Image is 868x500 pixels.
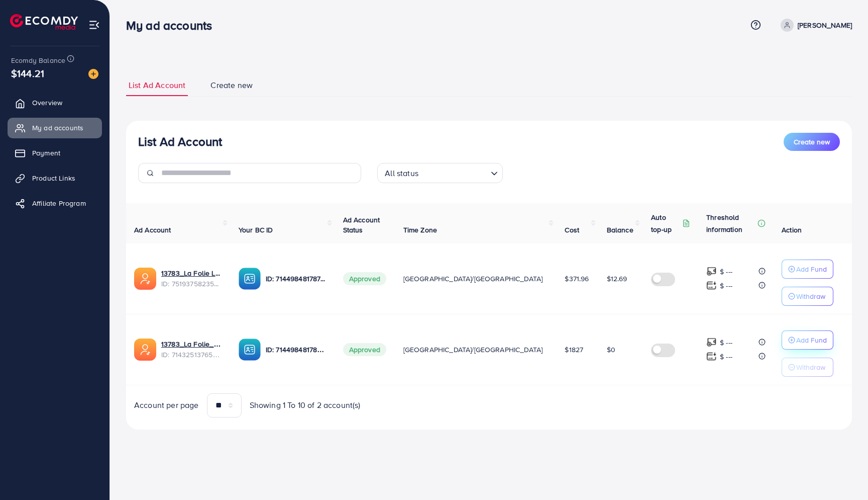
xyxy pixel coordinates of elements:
span: $144.21 [11,66,44,80]
img: ic-ba-acc.ded83a64.svg [239,339,261,361]
p: $ --- [720,351,732,363]
button: Add Fund [782,330,833,350]
p: ID: 7144984817879220225 [266,273,327,285]
p: Add Fund [796,263,827,275]
p: Add Fund [796,334,827,346]
span: Approved [343,272,386,285]
img: logo [10,14,78,30]
span: List Ad Account [129,79,185,91]
iframe: Chat [825,455,860,492]
img: top-up amount [706,280,717,291]
span: [GEOGRAPHIC_DATA]/[GEOGRAPHIC_DATA] [403,345,543,355]
span: Approved [343,343,386,356]
img: ic-ads-acc.e4c84228.svg [134,339,156,361]
a: Overview [8,93,102,113]
p: ID: 7144984817879220225 [266,344,327,356]
h3: List Ad Account [138,134,222,149]
p: [PERSON_NAME] [798,19,852,31]
img: top-up amount [706,266,717,277]
span: Payment [32,148,60,158]
img: menu [88,19,100,31]
span: $1827 [565,345,583,355]
div: <span class='underline'>13783_La Folie_1663571455544</span></br>7143251376586375169 [161,339,223,360]
a: 13783_La Folie LLC_1750741365237 [161,268,223,278]
span: Balance [607,225,633,235]
span: Ad Account Status [343,215,380,235]
input: Search for option [421,164,487,181]
span: ID: 7519375823531589640 [161,279,223,289]
img: ic-ba-acc.ded83a64.svg [239,268,261,290]
img: ic-ads-acc.e4c84228.svg [134,268,156,290]
p: Withdraw [796,361,825,373]
span: Showing 1 To 10 of 2 account(s) [250,399,361,411]
p: Auto top-up [651,211,680,235]
span: ID: 7143251376586375169 [161,350,223,360]
button: Create new [784,133,840,151]
span: $0 [607,345,615,355]
span: Ad Account [134,225,171,235]
button: Withdraw [782,287,833,306]
span: Create new [794,137,830,147]
span: My ad accounts [32,123,83,133]
span: $12.69 [607,274,627,284]
a: [PERSON_NAME] [777,19,852,32]
span: Product Links [32,173,75,183]
span: Cost [565,225,579,235]
span: Create new [210,79,253,91]
p: $ --- [720,337,732,349]
p: Threshold information [706,211,755,235]
h3: My ad accounts [126,18,220,33]
a: 13783_La Folie_1663571455544 [161,339,223,349]
span: Action [782,225,802,235]
p: $ --- [720,266,732,278]
button: Add Fund [782,260,833,279]
img: image [88,69,98,79]
span: Ecomdy Balance [11,55,65,65]
p: $ --- [720,280,732,292]
img: top-up amount [706,351,717,362]
a: Payment [8,143,102,163]
img: top-up amount [706,337,717,348]
span: $371.96 [565,274,589,284]
span: Time Zone [403,225,437,235]
button: Withdraw [782,358,833,377]
span: Affiliate Program [32,198,86,208]
span: [GEOGRAPHIC_DATA]/[GEOGRAPHIC_DATA] [403,274,543,284]
span: Your BC ID [239,225,273,235]
span: Overview [32,98,62,108]
a: Affiliate Program [8,193,102,213]
span: All status [383,166,420,181]
span: Account per page [134,399,199,411]
div: Search for option [377,163,503,183]
a: Product Links [8,168,102,188]
div: <span class='underline'>13783_La Folie LLC_1750741365237</span></br>7519375823531589640 [161,268,223,289]
a: My ad accounts [8,118,102,138]
p: Withdraw [796,290,825,302]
